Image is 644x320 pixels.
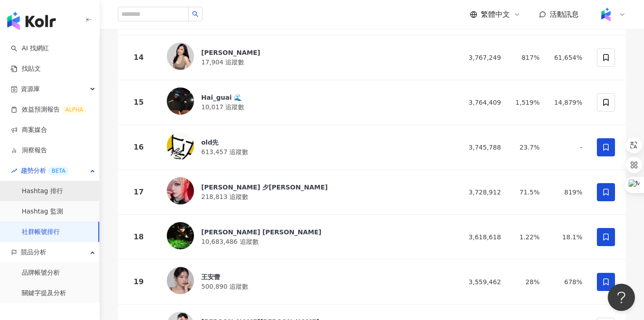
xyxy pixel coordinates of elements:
div: 71.5% [515,187,539,197]
a: 效益預測報告ALPHA [11,105,87,114]
span: 613,457 追蹤數 [201,148,248,155]
a: KOL AvatarHai_guai 🌊10,017 追蹤數 [167,87,446,117]
a: KOL Avatar王安蕾500,890 追蹤數 [167,267,446,297]
a: 關鍵字提及分析 [22,289,66,298]
span: 趨勢分析 [21,160,69,181]
div: 678% [554,277,582,287]
img: KOL Avatar [167,267,194,294]
div: 1.22% [515,232,539,242]
img: KOL Avatar [167,43,194,70]
img: logo [7,12,56,30]
img: Kolr%20app%20icon%20%281%29.png [597,6,615,23]
div: 3,767,249 [461,53,501,63]
a: KOL Avatar[PERSON_NAME]17,904 追蹤數 [167,43,446,73]
div: old先 [201,138,248,147]
div: 14,879% [554,97,582,107]
div: 1,519% [515,97,539,107]
span: 競品分析 [21,242,46,262]
span: 500,890 追蹤數 [201,283,248,290]
div: 17 [125,186,152,198]
span: 17,904 追蹤數 [201,58,244,66]
a: KOL Avatarold先613,457 追蹤數 [167,132,446,162]
div: BETA [48,166,69,175]
div: 819% [554,187,582,197]
div: 28% [515,277,539,287]
span: 10,017 追蹤數 [201,103,244,111]
span: search [192,11,199,17]
div: [PERSON_NAME] 夕[PERSON_NAME] [201,183,328,192]
td: - [547,125,590,170]
div: [PERSON_NAME] [PERSON_NAME] [201,228,321,237]
a: 商案媒合 [11,126,47,135]
div: 14 [125,52,152,63]
div: 3,559,462 [461,277,501,287]
div: 15 [125,97,152,108]
div: 61,654% [554,53,582,63]
div: [PERSON_NAME] [201,48,260,57]
a: KOL Avatar[PERSON_NAME] [PERSON_NAME]10,683,486 追蹤數 [167,222,446,252]
img: KOL Avatar [167,132,194,160]
img: KOL Avatar [167,87,194,115]
a: 品牌帳號分析 [22,268,60,277]
div: 23.7% [515,142,539,152]
iframe: Help Scout Beacon - Open [608,284,635,311]
div: Hai_guai 🌊 [201,93,244,102]
a: KOL Avatar[PERSON_NAME] 夕[PERSON_NAME]218,813 追蹤數 [167,177,446,207]
div: 16 [125,141,152,153]
div: 3,728,912 [461,187,501,197]
div: 18 [125,231,152,242]
div: 3,745,788 [461,142,501,152]
div: 18.1% [554,232,582,242]
span: rise [11,168,17,174]
img: KOL Avatar [167,222,194,249]
span: 繁體中文 [481,10,510,19]
a: 社群帳號排行 [22,228,60,237]
span: 活動訊息 [550,10,579,19]
a: 洞察報告 [11,146,47,155]
span: 10,683,486 追蹤數 [201,238,259,245]
div: 19 [125,276,152,287]
div: 817% [515,53,539,63]
a: Hashtag 排行 [22,187,63,196]
div: 王安蕾 [201,272,248,281]
img: KOL Avatar [167,177,194,204]
div: 3,618,618 [461,232,501,242]
div: 3,764,409 [461,97,501,107]
a: searchAI 找網紅 [11,44,49,53]
span: 資源庫 [21,79,40,99]
a: Hashtag 監測 [22,207,63,216]
a: 找貼文 [11,64,41,73]
span: 218,813 追蹤數 [201,193,248,200]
